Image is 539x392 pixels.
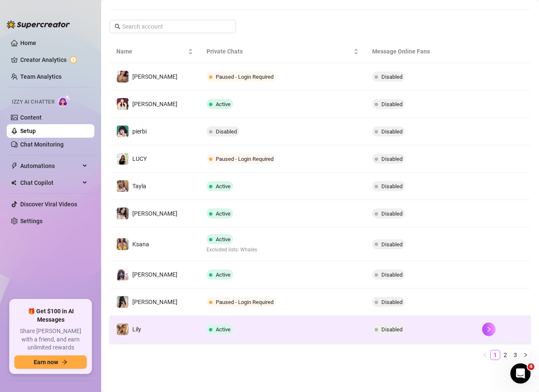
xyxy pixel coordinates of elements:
[117,269,129,280] img: Ayumi
[117,238,129,250] img: Ksana
[20,128,36,134] a: Setup
[200,40,365,63] th: Private Chats
[132,326,141,333] span: Lily
[20,159,80,173] span: Automations
[117,296,129,308] img: Gwen
[14,327,87,352] span: Share [PERSON_NAME] with a friend, and earn unlimited rewards
[381,128,402,135] span: Disabled
[216,128,237,135] span: Disabled
[117,153,129,165] img: LUCY️‍️
[132,210,177,217] span: [PERSON_NAME]
[20,114,42,121] a: Content
[11,163,18,169] span: thunderbolt
[381,211,402,217] span: Disabled
[480,350,490,360] button: left
[117,98,129,110] img: Melissa
[117,125,129,137] img: pierbi
[132,271,177,278] span: [PERSON_NAME]
[117,71,129,83] img: Maggie
[381,74,402,80] span: Disabled
[482,323,496,336] button: right
[216,211,231,217] span: Active
[122,22,224,31] input: Search account
[216,326,231,333] span: Active
[20,176,80,189] span: Chat Copilot
[381,299,402,305] span: Disabled
[510,350,520,360] li: 3
[20,218,43,224] a: Settings
[491,350,500,360] a: 1
[115,24,121,29] span: search
[14,355,87,369] button: Earn nowarrow-right
[500,350,510,360] li: 2
[132,101,177,107] span: [PERSON_NAME]
[14,307,87,324] span: 🎁 Get $100 in AI Messages
[206,246,257,254] span: Excluded lists: Whales
[480,350,490,360] li: Previous Page
[117,323,129,335] img: Lily
[62,359,67,365] span: arrow-right
[381,183,402,189] span: Disabled
[381,241,402,248] span: Disabled
[523,352,528,357] span: right
[510,363,531,384] iframe: Intercom live chat
[486,326,492,332] span: right
[132,155,147,162] span: LUCY️‍️
[20,141,64,148] a: Chat Monitoring
[58,95,71,107] img: AI Chatter
[7,20,70,29] img: logo-BBDzfeDw.svg
[12,98,54,106] span: Izzy AI Chatter
[381,272,402,278] span: Disabled
[381,326,402,333] span: Disabled
[206,47,351,56] span: Private Chats
[216,236,231,243] span: Active
[132,241,149,248] span: Ksana
[501,350,510,360] a: 2
[520,350,531,360] button: right
[381,101,402,107] span: Disabled
[11,180,16,186] img: Chat Copilot
[483,352,488,357] span: left
[216,101,231,107] span: Active
[490,350,500,360] li: 1
[216,183,231,189] span: Active
[20,53,88,67] a: Creator Analytics exclamation-circle
[216,74,274,80] span: Paused - Login Required
[216,272,231,278] span: Active
[117,180,129,192] img: Tayla
[365,40,476,63] th: Message Online Fans
[110,40,200,63] th: Name
[216,156,274,162] span: Paused - Login Required
[34,359,58,365] span: Earn now
[528,363,534,370] span: 4
[132,128,147,135] span: pierbi
[132,183,146,189] span: Tayla
[381,156,402,162] span: Disabled
[117,208,129,219] img: Jess
[520,350,531,360] li: Next Page
[20,201,77,208] a: Discover Viral Videos
[216,299,274,305] span: Paused - Login Required
[511,350,520,360] a: 3
[132,73,177,80] span: [PERSON_NAME]
[116,47,186,56] span: Name
[20,73,62,80] a: Team Analytics
[20,40,36,46] a: Home
[132,299,177,305] span: [PERSON_NAME]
